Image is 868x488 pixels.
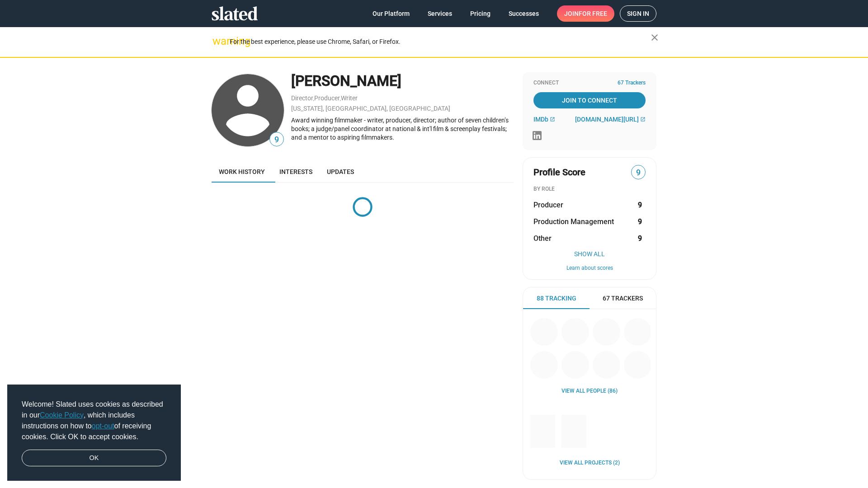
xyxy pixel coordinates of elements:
span: Other [533,234,552,243]
a: Sign in [620,5,656,22]
a: opt-out [92,422,114,430]
a: View all People (86) [561,388,618,395]
a: IMDb [533,116,555,123]
span: Producer [533,200,563,210]
span: IMDb [533,116,548,123]
span: , [340,96,341,101]
a: Updates [320,161,361,183]
div: cookieconsent [7,385,181,481]
span: Interests [279,168,312,175]
span: , [313,96,314,101]
div: [PERSON_NAME] [291,71,514,91]
span: Work history [219,168,265,175]
a: Interests [272,161,320,183]
div: BY ROLE [533,186,646,193]
a: Pricing [463,5,498,22]
mat-icon: open_in_new [640,117,646,122]
span: Welcome! Slated uses cookies as described in our , which includes instructions on how to of recei... [22,399,166,442]
a: [DOMAIN_NAME][URL] [575,116,646,123]
span: 9 [270,134,283,146]
span: Successes [509,5,539,22]
strong: 9 [638,234,642,243]
strong: 9 [638,217,642,226]
span: Services [428,5,452,22]
span: 67 Trackers [603,294,643,303]
div: Connect [533,80,646,87]
span: Join [564,5,607,22]
a: Director [291,94,313,102]
button: Learn about scores [533,265,646,272]
button: Show All [533,250,646,258]
span: 88 Tracking [537,294,576,303]
a: Producer [314,94,340,102]
a: Successes [501,5,546,22]
div: For the best experience, please use Chrome, Safari, or Firefox. [230,36,651,48]
a: Joinfor free [557,5,614,22]
div: Award winning filmmaker - writer, producer, director; author of seven children’s books; a judge/p... [291,116,514,141]
strong: 9 [638,200,642,210]
a: Join To Connect [533,92,646,108]
mat-icon: open_in_new [550,117,555,122]
a: Services [420,5,459,22]
a: Our Platform [365,5,417,22]
span: 67 Trackers [618,80,646,87]
a: Work history [212,161,272,183]
span: Production Management [533,217,614,226]
mat-icon: close [649,32,660,43]
a: dismiss cookie message [22,450,166,467]
span: Sign in [627,6,649,21]
span: Join To Connect [535,92,644,108]
span: Our Platform [373,5,410,22]
span: Updates [327,168,354,175]
span: Profile Score [533,166,585,178]
a: Writer [341,94,358,102]
a: Cookie Policy [40,411,84,419]
span: Pricing [470,5,491,22]
a: [US_STATE], [GEOGRAPHIC_DATA], [GEOGRAPHIC_DATA] [291,105,450,112]
a: View all Projects (2) [560,460,620,467]
mat-icon: warning [212,36,223,47]
span: for free [579,5,607,22]
span: [DOMAIN_NAME][URL] [575,116,639,123]
span: 9 [632,167,645,179]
